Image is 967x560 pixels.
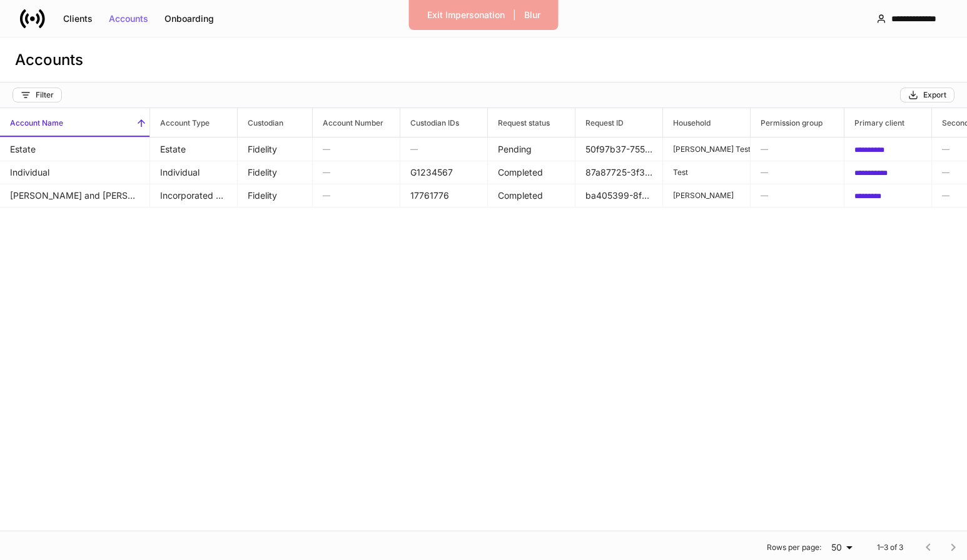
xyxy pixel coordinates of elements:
[663,117,711,129] h6: Household
[410,143,477,155] h6: —
[663,108,750,137] span: Household
[575,161,663,184] td: 87a87725-3f33-4d94-8778-da736cc2ad65
[844,117,904,129] h6: Primary client
[751,117,823,129] h6: Permission group
[575,184,663,207] td: ba405399-8f15-41da-923e-4a2cab7460c4
[238,117,283,129] h6: Custodian
[63,14,93,23] div: Clients
[150,117,210,129] h6: Account Type
[761,189,834,201] h6: —
[673,144,740,154] p: [PERSON_NAME] Test
[323,166,390,178] h6: —
[516,5,549,25] button: Blur
[575,117,624,129] h6: Request ID
[156,9,222,29] button: Onboarding
[238,184,313,207] td: Fidelity
[575,137,663,161] td: 50f97b37-7555-46c5-b3b2-0523c36579b6
[238,137,313,161] td: Fidelity
[488,117,550,129] h6: Request status
[21,90,54,100] div: Filter
[400,108,487,137] span: Custodian IDs
[900,87,954,102] button: Export
[15,50,83,70] h3: Accounts
[427,11,505,19] div: Exit Impersonation
[826,541,857,554] div: 50
[761,166,834,178] h6: —
[101,9,156,29] button: Accounts
[767,542,821,552] p: Rows per page:
[238,161,313,184] td: Fidelity
[109,14,148,23] div: Accounts
[313,108,400,137] span: Account Number
[150,108,237,137] span: Account Type
[238,108,312,137] span: Custodian
[55,9,101,29] button: Clients
[844,108,931,137] span: Primary client
[751,108,844,137] span: Permission group
[419,5,513,25] button: Exit Impersonation
[575,108,662,137] span: Request ID
[323,143,390,155] h6: —
[673,191,740,201] p: [PERSON_NAME]
[313,117,383,129] h6: Account Number
[844,137,932,161] td: aba6cc4d-f4df-4122-9d35-1e154e05786c
[400,117,459,129] h6: Custodian IDs
[488,137,575,161] td: Pending
[150,137,238,161] td: Estate
[844,184,932,207] td: 844e845b-f8b6-4947-8906-0069564c34a2
[165,14,214,23] div: Onboarding
[323,189,390,201] h6: —
[400,184,488,207] td: 17761776
[524,11,540,19] div: Blur
[908,90,946,100] div: Export
[877,542,903,552] p: 1–3 of 3
[488,184,575,207] td: Completed
[400,161,488,184] td: G1234567
[844,161,932,184] td: af00448a-a4a9-4888-b593-2aeca612510f
[150,184,238,207] td: Incorporated Organization
[150,161,238,184] td: Individual
[761,143,834,155] h6: —
[488,108,575,137] span: Request status
[673,167,740,177] p: Test
[13,87,62,102] button: Filter
[488,161,575,184] td: Completed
